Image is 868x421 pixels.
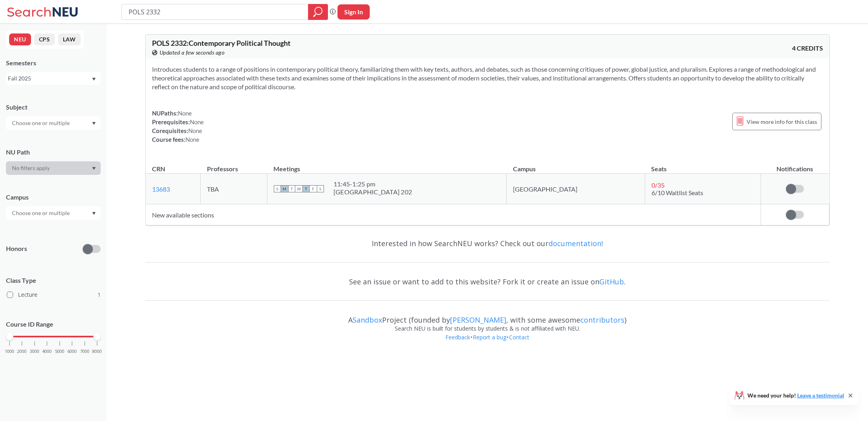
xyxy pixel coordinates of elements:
[145,324,830,333] div: Search NEU is built for students by students & is not affiliated with NEU.
[92,122,96,125] svg: Dropdown arrow
[190,118,204,125] span: None
[152,109,204,144] div: NUPaths: Prerequisites: Corequisites: Course fees:
[8,74,91,83] div: Fall 2025
[178,110,192,117] span: None
[98,290,101,299] span: 1
[92,78,96,81] svg: Dropdown arrow
[92,349,102,354] span: 8000
[313,6,323,18] svg: magnifying glass
[146,204,761,225] td: New available sections
[548,239,603,248] a: documentation!
[7,290,101,300] label: Lecture
[6,161,101,175] div: Dropdown arrow
[645,157,761,174] th: Seats
[747,393,844,398] span: We need your help!
[8,208,75,218] input: Choose one or multiple
[792,44,823,53] span: 4 CREDITS
[599,277,624,286] a: GitHub
[152,65,823,91] section: Introduces students to a range of positions in contemporary political theory, familiarizing them ...
[128,5,302,19] input: Class, professor, course number, "phrase"
[201,157,267,174] th: Professors
[6,103,101,112] div: Subject
[310,185,317,192] span: F
[58,33,81,45] button: LAW
[9,33,31,45] button: NEU
[6,244,27,253] p: Honors
[92,167,96,170] svg: Dropdown arrow
[334,180,412,188] div: 11:45 - 1:25 pm
[507,157,645,174] th: Campus
[267,157,506,174] th: Meetings
[188,127,203,134] span: None
[6,320,101,329] p: Course ID Range
[6,206,101,220] div: Dropdown arrow
[152,164,165,173] div: CRN
[145,308,830,324] div: A Project (founded by , with some awesome )
[288,185,295,192] span: T
[308,4,328,20] div: magnifying glass
[42,349,52,354] span: 4000
[353,315,382,325] a: Sandbox
[580,315,624,325] a: contributors
[55,349,64,354] span: 5000
[6,59,101,67] div: Semesters
[67,349,77,354] span: 6000
[152,185,170,193] a: 13683
[92,212,96,215] svg: Dropdown arrow
[145,270,830,293] div: See an issue or want to add to this website? Fork it or create an issue on .
[145,232,830,255] div: Interested in how SearchNEU works? Check out our
[6,72,101,85] div: Fall 2025Dropdown arrow
[450,315,506,325] a: [PERSON_NAME]
[651,181,665,189] span: 0 / 35
[6,193,101,202] div: Campus
[80,349,90,354] span: 7000
[160,48,225,57] span: Updated a few seconds ago
[334,188,412,196] div: [GEOGRAPHIC_DATA] 202
[5,349,14,354] span: 1000
[6,116,101,130] div: Dropdown arrow
[747,117,817,127] span: View more info for this class
[337,4,370,20] button: Sign In
[507,174,645,204] td: [GEOGRAPHIC_DATA]
[34,33,55,45] button: CPS
[6,148,101,157] div: NU Path
[281,185,288,192] span: M
[274,185,281,192] span: S
[472,333,507,341] a: Report a bug
[17,349,27,354] span: 2000
[201,174,267,204] td: TBA
[145,333,830,354] div: • •
[317,185,324,192] span: S
[185,136,200,143] span: None
[302,185,310,192] span: T
[295,185,302,192] span: W
[8,118,75,128] input: Choose one or multiple
[761,157,829,174] th: Notifications
[30,349,39,354] span: 3000
[445,333,470,341] a: Feedback
[152,39,291,47] span: POLS 2332 : Contemporary Political Thought
[797,392,844,399] a: Leave a testimonial
[509,333,530,341] a: Contact
[6,276,101,285] span: Class Type
[651,189,703,196] span: 6/10 Waitlist Seats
